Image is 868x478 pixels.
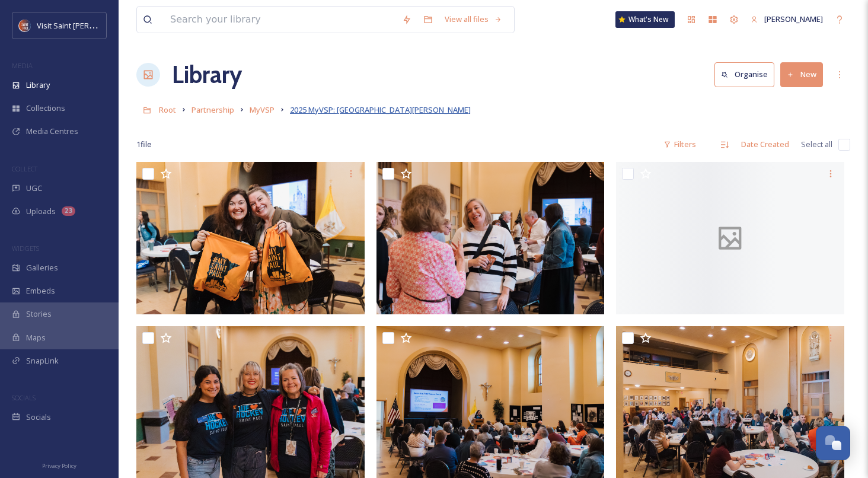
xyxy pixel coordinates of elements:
button: Organise [714,62,774,87]
span: 1 file [136,139,152,150]
button: New [780,62,823,87]
span: Media Centres [26,126,78,137]
a: Library [172,57,242,93]
span: WIDGETS [12,244,39,253]
span: [PERSON_NAME] [764,14,823,24]
span: Collections [26,103,65,114]
a: Organise [714,62,780,87]
a: [PERSON_NAME] [745,8,829,31]
span: Stories [26,308,52,320]
span: Visit Saint [PERSON_NAME] [37,20,132,31]
span: Galleries [26,262,58,273]
span: Select all [801,139,832,150]
span: Embeds [26,285,55,297]
a: MyVSP [250,103,275,117]
button: Open Chat [816,426,850,460]
span: Uploads [26,206,56,217]
span: COLLECT [12,164,37,173]
a: Partnership [192,103,234,117]
span: SnapLink [26,355,59,367]
span: MyVSP [250,104,275,115]
div: Date Created [735,133,795,156]
div: 23 [62,206,75,216]
span: Privacy Policy [42,462,76,470]
img: MyVSP_Cathedral (14).jpg [376,162,605,314]
a: Root [159,103,176,117]
span: Library [26,79,50,91]
span: MEDIA [12,61,33,70]
span: 2025 MyVSP: [GEOGRAPHIC_DATA][PERSON_NAME] [290,104,471,115]
input: Search your library [164,7,396,33]
a: Privacy Policy [42,458,76,472]
a: What's New [615,11,675,28]
a: 2025 MyVSP: [GEOGRAPHIC_DATA][PERSON_NAME] [290,103,471,117]
span: Root [159,104,176,115]
img: Visit%20Saint%20Paul%20Updated%20Profile%20Image.jpg [19,20,31,31]
span: Maps [26,332,46,343]
span: Socials [26,412,51,423]
span: UGC [26,183,42,194]
div: Filters [658,133,702,156]
a: View all files [439,8,508,31]
img: MyVSP_Cathedral (13).jpg [136,162,365,314]
span: Partnership [192,104,234,115]
span: SOCIALS [12,393,36,402]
